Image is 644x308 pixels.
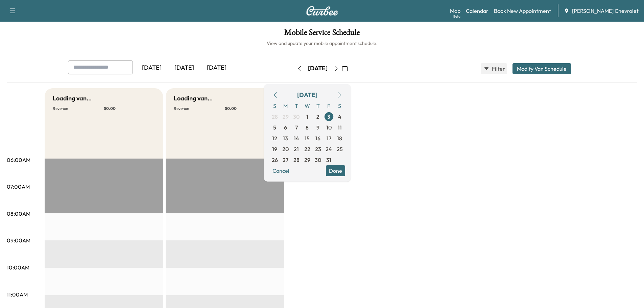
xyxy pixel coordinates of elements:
[283,134,288,142] span: 13
[283,156,288,164] span: 27
[327,134,331,142] span: 17
[294,145,299,153] span: 21
[338,113,341,121] span: 4
[53,94,92,103] h5: Loading van...
[326,145,332,153] span: 24
[7,236,30,244] p: 09:00AM
[7,263,29,271] p: 10:00AM
[272,156,278,164] span: 26
[7,183,30,191] p: 07:00AM
[494,7,551,15] a: Book New Appointment
[295,123,298,132] span: 7
[304,145,310,153] span: 22
[450,7,460,15] a: MapBeta
[272,145,277,153] span: 19
[297,90,317,100] div: [DATE]
[200,60,233,76] div: [DATE]
[337,134,342,142] span: 18
[338,123,342,132] span: 11
[306,123,309,132] span: 8
[327,113,330,121] span: 3
[306,113,308,121] span: 1
[304,156,310,164] span: 29
[316,123,319,132] span: 9
[7,40,637,47] h6: View and update your mobile appointment schedule.
[168,60,200,76] div: [DATE]
[326,156,331,164] span: 31
[53,106,104,111] p: Revenue
[313,100,324,111] span: T
[174,94,213,103] h5: Loading van...
[293,113,300,121] span: 30
[294,134,299,142] span: 14
[326,123,332,132] span: 10
[280,100,291,111] span: M
[269,165,292,176] button: Cancel
[315,145,321,153] span: 23
[308,64,328,73] div: [DATE]
[7,156,30,164] p: 06:00AM
[7,290,28,299] p: 11:00AM
[302,100,313,111] span: W
[293,156,300,164] span: 28
[315,156,321,164] span: 30
[272,134,277,142] span: 12
[512,63,571,74] button: Modify Van Schedule
[225,106,276,111] p: $ 0.00
[481,63,507,74] button: Filter
[326,165,345,176] button: Done
[272,113,278,121] span: 28
[492,65,504,73] span: Filter
[572,7,639,15] span: [PERSON_NAME] Chevrolet
[466,7,488,15] a: Calendar
[174,106,225,111] p: Revenue
[284,123,287,132] span: 6
[291,100,302,111] span: T
[269,100,280,111] span: S
[324,100,334,111] span: F
[453,14,460,19] div: Beta
[334,100,345,111] span: S
[315,134,320,142] span: 16
[316,113,319,121] span: 2
[104,106,155,111] p: $ 0.00
[282,145,289,153] span: 20
[337,145,343,153] span: 25
[305,134,310,142] span: 15
[273,123,276,132] span: 5
[306,6,338,16] img: Curbee Logo
[7,210,30,218] p: 08:00AM
[136,60,168,76] div: [DATE]
[7,28,637,40] h1: Mobile Service Schedule
[283,113,289,121] span: 29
